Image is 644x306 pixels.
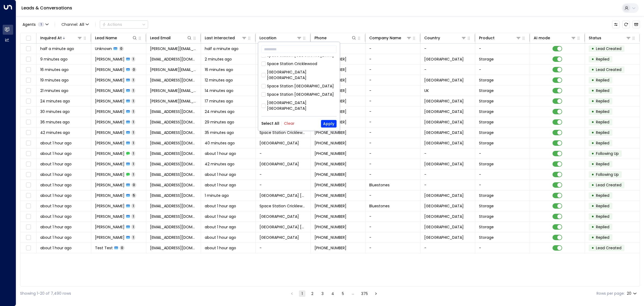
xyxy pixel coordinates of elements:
div: • [591,243,594,252]
span: Space Station Hall Green [259,214,299,219]
span: Toggle select row [25,119,32,126]
span: 1 [131,88,135,93]
span: Toggle select row [25,224,32,230]
span: Lead Created [596,182,621,188]
button: Go to page 375 [360,290,369,297]
span: jennifer.mcenhill@gmail.com [150,98,197,104]
div: Product [479,35,521,41]
span: Storage [479,214,494,219]
div: • [591,118,594,127]
span: cameronlambden@gmail.com [150,130,197,135]
span: All [79,22,84,27]
span: United Kingdom [424,193,464,198]
span: Storage [479,203,494,209]
div: 20 [627,290,638,297]
span: about 1 hour ago [40,214,72,219]
span: Bluestones [369,182,390,188]
span: Storage [479,224,494,230]
span: about 1 hour ago [205,172,236,177]
span: 24 minutes ago [40,98,70,104]
span: +447798149665 [314,214,346,219]
span: Unknown [95,46,112,51]
span: Toggle select row [25,56,32,63]
span: Test Test [95,245,113,251]
span: United Kingdom [424,56,464,62]
button: Agents1 [20,21,50,28]
span: walkwithusdogwalking@gmail.com [150,77,197,83]
span: Toggle select all [25,35,32,42]
div: Company Name [369,35,401,41]
span: Toggle select row [25,182,32,188]
span: Storage [479,88,494,93]
span: about 1 hour ago [40,161,72,167]
div: Inquired At [40,35,62,41]
span: Storage [479,161,494,167]
div: • [591,44,594,53]
span: United Kingdom [424,203,464,209]
span: about 1 hour ago [40,224,72,230]
span: Space Station Castle Bromwich [259,193,306,198]
td: - [475,243,530,253]
span: 12 minutes ago [205,77,233,83]
span: 21 minutes ago [40,88,68,93]
div: • [591,212,594,221]
span: 1 [131,151,135,156]
span: about 1 hour ago [205,224,236,230]
button: Channel:All [59,21,91,28]
span: Toggle select row [25,140,32,147]
span: Storage [479,130,494,135]
span: Carl Mohamed [95,140,125,146]
span: 1 [38,22,44,27]
div: Actions [102,22,122,27]
span: Toggle select row [25,192,32,199]
span: 42 minutes ago [40,130,70,135]
button: Go to page 5 [340,290,346,297]
span: 1 [131,130,135,135]
span: 1 [131,57,135,61]
button: Go to page 4 [330,290,336,297]
span: Toggle select row [25,213,32,220]
div: • [591,222,594,232]
td: - [420,169,475,180]
span: United Kingdom [424,77,464,83]
span: 9 minutes ago [40,56,68,62]
span: Storage [479,77,494,83]
span: about 1 hour ago [40,151,72,156]
td: - [256,169,310,180]
td: - [365,169,420,180]
span: +447972747597 [314,130,346,135]
div: Location [259,35,276,41]
span: half a minute ago [40,46,74,51]
span: 1 [131,225,135,229]
td: - [365,190,420,201]
span: Toggle select row [25,161,32,168]
span: Toggle select row [25,171,32,178]
span: Kirk Andrews [95,214,125,219]
span: 0 [119,46,124,51]
button: Apply [321,120,336,127]
div: • [591,128,594,137]
span: +442075890660 [314,224,346,230]
span: United Kingdom [424,224,464,230]
td: - [475,169,530,180]
td: - [256,148,310,159]
span: ryanscott71@hotmail.com [150,161,197,167]
span: Victoria Ballard [95,77,125,83]
span: about 1 hour ago [205,182,236,188]
span: wilsonkop@greenblue.com [150,203,197,209]
span: 1 [131,204,135,208]
span: Toggle select row [25,66,32,73]
span: 35 minutes ago [205,130,234,135]
td: - [365,86,420,96]
span: Replied [596,235,609,240]
span: +447217708243 [314,235,346,240]
div: • [591,107,594,116]
span: Toggle select row [25,129,32,136]
span: Space Station Cricklewood [259,130,306,135]
span: Space Station Cricklewood [259,203,306,209]
span: 1 [131,78,135,82]
span: robinfdoran@outlook.com [150,109,197,114]
div: Space Station Cricklewood [267,61,317,67]
span: 14 minutes ago [205,88,233,93]
span: Test123@gmail.com [150,245,197,251]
